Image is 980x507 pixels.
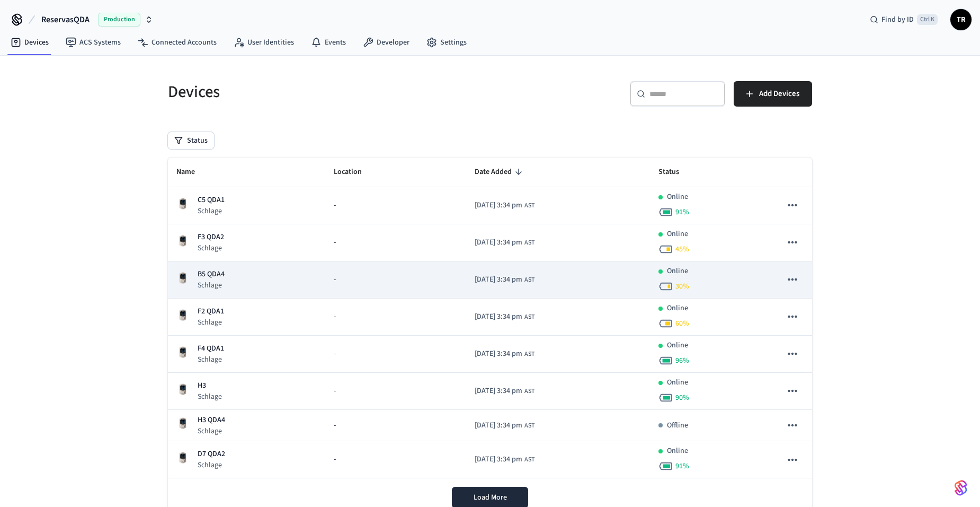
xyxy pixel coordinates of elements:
a: User Identities [225,33,302,52]
button: TR [950,9,972,30]
div: America/Santo_Domingo [475,200,534,211]
img: Schlage Sense Smart Deadbolt with Camelot Trim, Front [176,234,189,247]
p: Online [667,340,688,351]
p: Online [667,303,688,314]
button: Add Devices [734,81,812,107]
img: Schlage Sense Smart Deadbolt with Camelot Trim, Front [176,309,189,321]
p: F4 QDA1 [198,343,224,354]
p: F3 QDA2 [198,232,224,243]
span: 45 % [675,244,689,255]
p: H3 QDA4 [198,415,225,426]
div: America/Santo_Domingo [475,348,534,360]
p: H3 [198,380,222,391]
div: America/Santo_Domingo [475,274,534,285]
span: 90 % [675,392,689,403]
span: AST [524,238,534,248]
h5: Devices [168,81,484,103]
span: 91 % [675,207,689,217]
span: - [334,386,336,397]
a: ACS Systems [57,33,129,52]
img: Schlage Sense Smart Deadbolt with Camelot Trim, Front [176,383,189,396]
a: Events [302,33,354,52]
span: - [334,420,336,431]
span: 30 % [675,281,689,292]
p: B5 QDA4 [198,269,225,280]
span: [DATE] 3:34 pm [475,200,522,211]
span: - [334,311,336,322]
span: Production [98,13,140,27]
p: Online [667,266,688,277]
div: Find by IDCtrl K [861,10,946,29]
span: Find by ID [881,14,914,25]
p: Online [667,191,688,203]
img: Schlage Sense Smart Deadbolt with Camelot Trim, Front [176,197,189,210]
span: [DATE] 3:34 pm [475,274,522,285]
p: Schlage [198,280,225,291]
div: America/Santo_Domingo [475,386,534,397]
p: Schlage [198,426,225,436]
p: Online [667,377,688,388]
span: - [334,200,336,211]
span: Location [334,164,376,180]
p: Offline [667,420,688,431]
img: Schlage Sense Smart Deadbolt with Camelot Trim, Front [176,451,189,464]
span: Name [176,164,209,180]
span: [DATE] 3:34 pm [475,348,522,360]
span: Status [658,164,693,180]
div: America/Santo_Domingo [475,237,534,248]
span: [DATE] 3:34 pm [475,237,522,248]
img: SeamLogoGradient.69752ec5.svg [955,479,967,496]
span: AST [524,312,534,322]
p: Schlage [198,317,224,328]
div: America/Santo_Domingo [475,420,534,431]
img: Schlage Sense Smart Deadbolt with Camelot Trim, Front [176,272,189,284]
span: ReservasQDA [41,13,90,26]
a: Settings [418,33,475,52]
span: AST [524,421,534,431]
p: F2 QDA1 [198,306,224,317]
span: AST [524,349,534,359]
span: - [334,237,336,248]
a: Developer [354,33,418,52]
a: Devices [2,33,57,52]
table: sticky table [168,158,812,478]
button: Status [168,132,214,149]
span: AST [524,387,534,396]
span: Add Devices [759,87,799,101]
span: [DATE] 3:34 pm [475,311,522,322]
p: Schlage [198,460,225,470]
span: - [334,454,336,465]
a: Connected Accounts [129,33,225,52]
span: - [334,274,336,285]
p: Online [667,229,688,240]
span: - [334,348,336,360]
img: Schlage Sense Smart Deadbolt with Camelot Trim, Front [176,417,189,430]
span: AST [524,201,534,211]
p: Schlage [198,206,225,216]
p: C5 QDA1 [198,195,225,206]
span: AST [524,455,534,465]
p: Schlage [198,243,224,253]
img: Schlage Sense Smart Deadbolt with Camelot Trim, Front [176,346,189,359]
span: 91 % [675,461,689,471]
p: Schlage [198,354,224,365]
span: [DATE] 3:34 pm [475,386,522,397]
span: 60 % [675,318,689,329]
span: AST [524,275,534,285]
p: Online [667,445,688,457]
span: [DATE] 3:34 pm [475,454,522,465]
span: Ctrl K [917,14,938,25]
span: TR [951,10,970,29]
span: [DATE] 3:34 pm [475,420,522,431]
span: 96 % [675,355,689,366]
div: America/Santo_Domingo [475,454,534,465]
span: Load More [474,492,507,503]
p: Schlage [198,391,222,402]
p: D7 QDA2 [198,449,225,460]
span: Date Added [475,164,525,180]
div: America/Santo_Domingo [475,311,534,322]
